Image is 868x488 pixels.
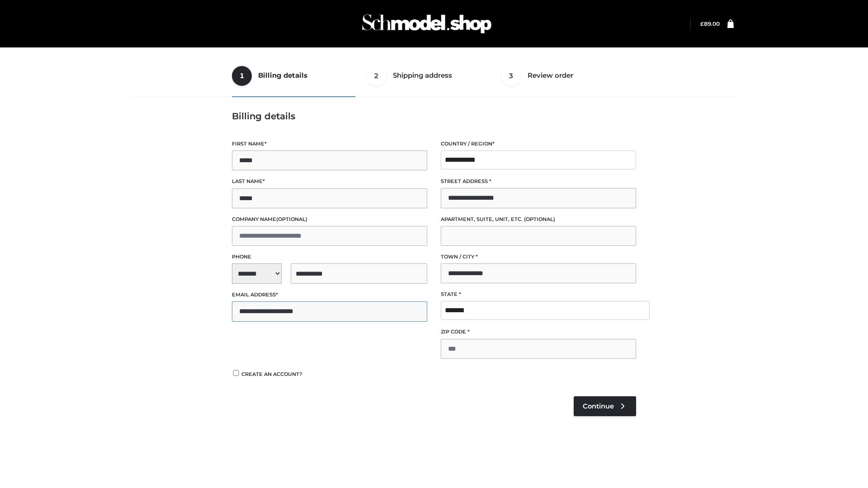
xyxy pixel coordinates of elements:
label: Phone [232,253,427,261]
input: Create an account? [232,370,240,376]
label: First name [232,140,427,148]
img: Schmodel Admin 964 [359,6,495,42]
a: Continue [574,396,636,416]
label: Street address [441,177,636,186]
label: Last name [232,177,427,186]
a: £89.00 [700,20,720,27]
label: Town / City [441,253,636,261]
span: £ [700,20,704,27]
label: Country / Region [441,140,636,148]
span: Continue [583,402,614,410]
bdi: 89.00 [700,20,720,27]
label: State [441,290,636,299]
span: Create an account? [241,371,302,377]
span: (optional) [524,216,555,222]
label: Apartment, suite, unit, etc. [441,215,636,224]
label: Company name [232,215,427,224]
span: (optional) [276,216,307,222]
label: ZIP Code [441,328,636,336]
h3: Billing details [232,111,636,122]
label: Email address [232,291,427,299]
